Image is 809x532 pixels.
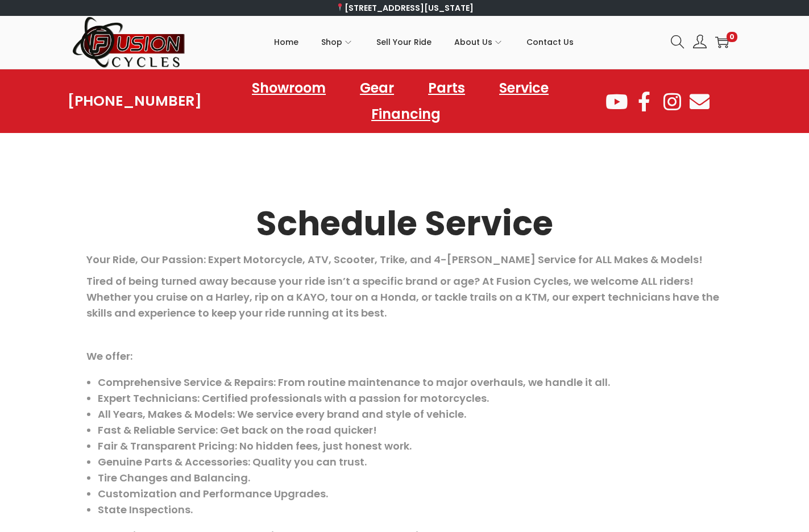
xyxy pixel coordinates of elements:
[72,16,186,69] img: Woostify retina logo
[376,16,432,68] a: Sell Your Ride
[321,16,354,68] a: Shop
[186,16,662,68] nav: Primary navigation
[86,348,723,364] p: We offer:
[349,75,405,101] a: Gear
[454,16,504,68] a: About Us
[98,486,723,502] li: Customization and Performance Upgrades.
[715,35,729,49] a: 0
[98,470,723,486] li: Tire Changes and Balancing.
[86,207,723,240] h2: Schedule Service
[98,375,723,390] li: Comprehensive Service & Repairs: From routine maintenance to major overhauls, we handle it all.
[526,16,574,68] a: Contact Us
[98,502,723,518] li: State Inspections.
[68,93,202,109] a: [PHONE_NUMBER]
[335,2,474,14] a: [STREET_ADDRESS][US_STATE]
[417,75,476,101] a: Parts
[98,438,723,454] li: Fair & Transparent Pricing: No hidden fees, just honest work.
[274,28,298,56] span: Home
[98,390,723,406] li: Expert Technicians: Certified professionals with a passion for motorcycles.
[488,75,560,101] a: Service
[240,75,337,101] a: Showroom
[321,28,342,56] span: Shop
[336,3,344,11] img: 📍
[526,28,574,56] span: Contact Us
[274,16,298,68] a: Home
[454,28,492,56] span: About Us
[86,252,723,268] p: Your Ride, Our Passion: Expert Motorcycle, ATV, Scooter, Trike, and 4-[PERSON_NAME] Service for A...
[98,454,723,470] li: Genuine Parts & Accessories: Quality you can trust.
[86,273,723,321] p: Tired of being turned away because your ride isn’t a specific brand or age? At Fusion Cycles, we ...
[202,75,604,127] nav: Menu
[376,28,432,56] span: Sell Your Ride
[98,406,723,422] li: All Years, Makes & Models: We service every brand and style of vehicle.
[360,101,452,127] a: Financing
[98,422,723,438] li: Fast & Reliable Service: Get back on the road quicker!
